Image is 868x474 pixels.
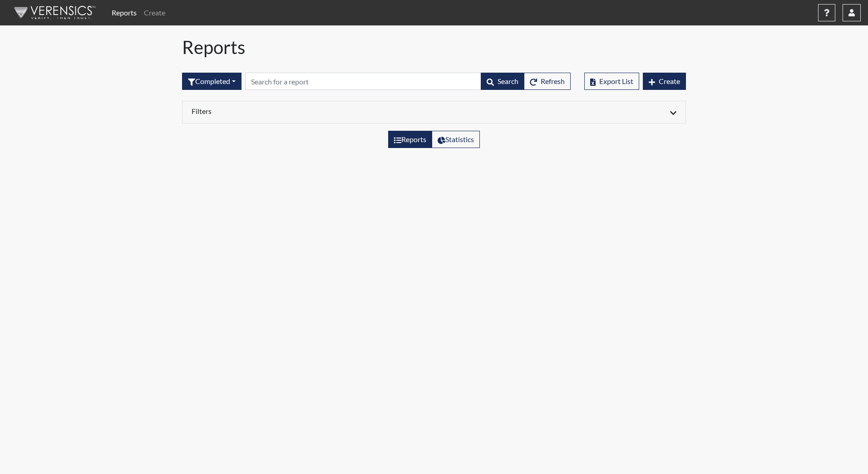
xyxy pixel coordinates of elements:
div: Click to expand/collapse filters [185,107,683,118]
button: Completed [182,73,242,90]
input: Search by Registration ID, Interview Number, or Investigation Name. [245,73,481,90]
button: Refresh [524,73,571,90]
div: Filter by interview status [182,73,242,90]
span: Refresh [541,77,565,85]
label: View the list of reports [388,131,432,148]
button: Export List [584,73,639,90]
label: View statistics about completed interviews [432,131,480,148]
span: Create [659,77,680,85]
span: Search [498,77,518,85]
h1: Reports [182,36,686,58]
a: Reports [108,4,140,22]
button: Create [643,73,686,90]
button: Search [481,73,524,90]
a: Create [140,4,169,22]
span: Export List [599,77,633,85]
h6: Filters [192,107,427,115]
